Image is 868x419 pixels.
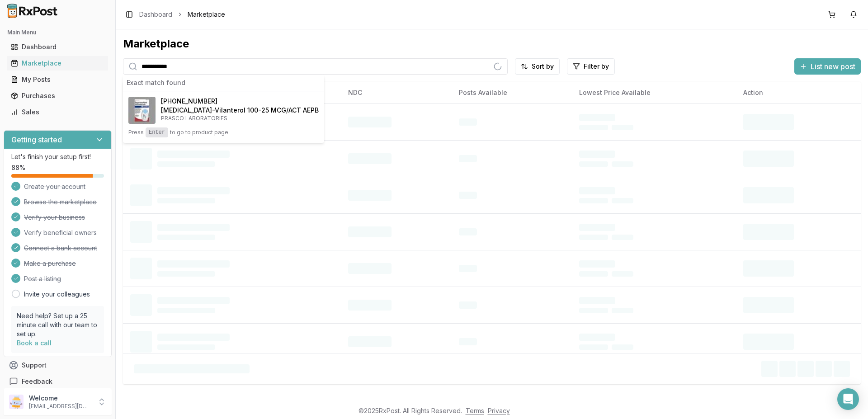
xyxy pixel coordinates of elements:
button: List new post [794,58,861,75]
button: Dashboard [4,40,112,54]
a: List new post [794,63,861,72]
img: RxPost Logo [4,4,61,18]
button: Support [4,357,112,373]
span: Verify your business [24,213,85,222]
button: Feedback [4,373,112,390]
span: 88 % [11,163,25,172]
p: Welcome [29,394,92,403]
a: Sales [7,104,108,120]
div: My Posts [11,75,104,84]
div: Open Intercom Messenger [837,388,859,410]
th: Lowest Price Available [572,82,736,104]
a: Invite your colleagues [24,290,90,299]
a: Dashboard [7,39,108,55]
button: Sales [4,105,112,119]
a: My Posts [7,71,108,88]
h4: [MEDICAL_DATA]-Vilanterol 100-25 MCG/ACT AEPB [161,106,319,115]
span: [PHONE_NUMBER] [161,97,217,106]
kbd: Enter [146,127,168,137]
span: Create your account [24,182,85,191]
a: Terms [466,407,484,414]
button: Fluticasone Furoate-Vilanterol 100-25 MCG/ACT AEPB[PHONE_NUMBER][MEDICAL_DATA]-Vilanterol 100-25 ... [123,91,324,143]
a: Privacy [488,407,510,414]
p: [EMAIL_ADDRESS][DOMAIN_NAME] [29,403,92,410]
span: Filter by [584,62,609,71]
a: Marketplace [7,55,108,71]
h3: Getting started [11,134,62,145]
span: Feedback [22,377,52,386]
p: Need help? Set up a 25 minute call with our team to set up. [17,311,99,339]
th: Posts Available [452,82,572,104]
img: User avatar [9,395,24,409]
div: Purchases [11,91,104,100]
button: Purchases [4,89,112,103]
p: PRASCO LABORATORIES [161,115,319,122]
span: Press [128,129,144,136]
button: My Posts [4,72,112,87]
button: Sort by [515,58,560,75]
nav: breadcrumb [139,10,225,19]
span: Sort by [532,62,554,71]
div: Marketplace [11,59,104,68]
p: Let's finish your setup first! [11,152,104,161]
div: Sales [11,108,104,117]
a: Book a call [17,339,52,347]
span: Post a listing [24,274,61,283]
a: Dashboard [139,10,172,19]
span: Connect a bank account [24,244,97,253]
button: Marketplace [4,56,112,71]
div: Dashboard [11,42,104,52]
span: Make a purchase [24,259,76,268]
img: Fluticasone Furoate-Vilanterol 100-25 MCG/ACT AEPB [128,97,156,124]
h2: Main Menu [7,29,108,36]
th: Action [736,82,861,104]
span: Browse the marketplace [24,198,97,207]
span: Marketplace [188,10,225,19]
span: to go to product page [170,129,228,136]
span: Verify beneficial owners [24,228,97,237]
button: Filter by [567,58,615,75]
a: Purchases [7,88,108,104]
th: NDC [341,82,452,104]
span: List new post [811,61,855,72]
div: Exact match found [123,75,324,91]
div: Marketplace [123,37,861,51]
